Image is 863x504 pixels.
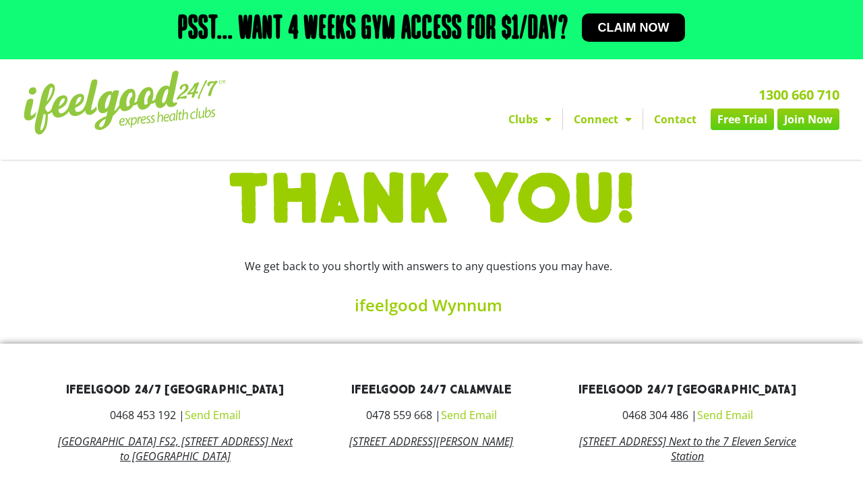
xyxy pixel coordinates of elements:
h3: 0478 559 668 | [314,410,549,420]
a: Claim now [582,13,686,42]
a: 1300 660 710 [758,86,839,104]
a: [GEOGRAPHIC_DATA] FS2, [STREET_ADDRESS] Next to [GEOGRAPHIC_DATA] [58,434,293,464]
a: ifeelgood 24/7 Calamvale [351,382,512,398]
span: Claim now [598,22,669,34]
a: Clubs [498,108,562,130]
a: Send Email [697,408,753,422]
a: Connect [563,108,643,130]
a: Contact [643,108,707,130]
a: Join Now [777,108,839,130]
h1: THANK YOU! [7,166,856,235]
a: ifeelgood 24/7 [GEOGRAPHIC_DATA] [66,382,284,398]
a: Send Email [185,408,241,422]
h2: Psst... Want 4 weeks gym access for $1/day? [178,13,568,46]
h3: 0468 304 486 | [570,410,806,420]
a: [STREET_ADDRESS][PERSON_NAME] [349,434,513,449]
a: Free Trial [711,108,774,130]
a: ifeelgood 24/7 [GEOGRAPHIC_DATA] [578,382,796,398]
nav: Menu [314,108,840,130]
h3: 0468 453 192 | [57,410,293,420]
a: [STREET_ADDRESS] Next to the 7 Eleven Service Station [579,434,796,464]
a: Send Email [441,408,497,422]
h4: ifeelgood Wynnum [179,297,678,313]
p: We get back to you shortly with answers to any questions you may have. [179,258,678,274]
